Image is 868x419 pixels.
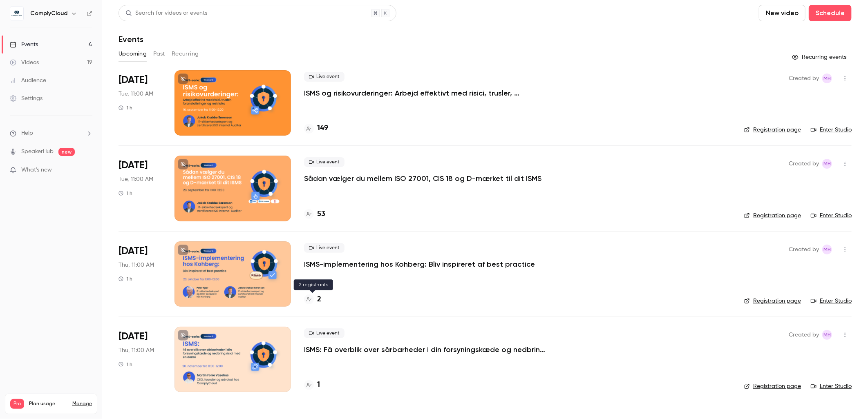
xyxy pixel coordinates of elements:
[823,74,831,83] span: MH
[119,330,148,343] span: [DATE]
[119,190,132,196] div: 1 h
[10,58,39,67] div: Videos
[119,74,148,87] span: [DATE]
[304,328,345,338] span: Live event
[30,9,67,18] h6: ComplyCloud
[119,346,154,354] span: Thu, 11:00 AM
[759,5,805,21] button: New video
[119,90,153,98] span: Tue, 11:00 AM
[809,5,852,21] button: Schedule
[119,241,161,307] div: Oct 23 Thu, 11:00 AM (Europe/Copenhagen)
[21,129,33,138] span: Help
[317,294,321,305] h4: 2
[10,399,24,409] span: Pro
[119,327,161,392] div: Nov 20 Thu, 11:00 AM (Europe/Copenhagen)
[304,174,541,183] a: Sådan vælger du mellem ISO 27001, CIS 18 og D-mærket til dit ISMS
[823,245,831,254] span: MH
[21,147,54,156] a: SpeakerHub
[10,76,46,85] div: Audience
[744,382,801,390] a: Registration page
[789,159,819,169] span: Created by
[822,159,832,169] span: Maibrit Hovedskou
[119,276,132,282] div: 1 h
[304,72,345,82] span: Live event
[10,7,23,20] img: ComplyCloud
[789,74,819,83] span: Created by
[317,209,325,220] h4: 53
[304,243,345,253] span: Live event
[788,51,852,64] button: Recurring events
[823,330,831,340] span: MH
[304,88,549,98] a: ISMS og risikovurderinger: Arbejd effektivt med risici, trusler, foranstaltninger og restrisiko
[811,126,852,134] a: Enter Studio
[304,294,321,305] a: 2
[119,261,154,269] span: Thu, 11:00 AM
[10,129,92,138] li: help-dropdown-opener
[811,382,852,390] a: Enter Studio
[744,212,801,220] a: Registration page
[119,245,148,258] span: [DATE]
[823,159,831,169] span: MH
[119,361,132,368] div: 1 h
[119,159,148,172] span: [DATE]
[789,245,819,254] span: Created by
[58,148,75,156] span: new
[811,212,852,220] a: Enter Studio
[304,259,535,269] a: ISMS-implementering hos Kohberg: Bliv inspireret af best practice
[172,47,199,60] button: Recurring
[822,74,832,83] span: Maibrit Hovedskou
[119,47,147,60] button: Upcoming
[125,9,207,18] div: Search for videos or events
[119,175,153,183] span: Tue, 11:00 AM
[119,70,161,136] div: Sep 16 Tue, 11:00 AM (Europe/Copenhagen)
[304,379,320,390] a: 1
[304,123,328,134] a: 149
[119,34,143,44] h1: Events
[304,157,345,167] span: Live event
[72,401,92,407] a: Manage
[10,94,43,103] div: Settings
[304,345,549,354] a: ISMS: Få overblik over sårbarheder i din forsyningskæde og nedbring risici med en demo
[317,123,328,134] h4: 149
[822,330,832,340] span: Maibrit Hovedskou
[744,126,801,134] a: Registration page
[789,330,819,340] span: Created by
[304,209,325,220] a: 53
[29,401,67,407] span: Plan usage
[744,297,801,305] a: Registration page
[10,40,38,49] div: Events
[119,105,132,111] div: 1 h
[811,297,852,305] a: Enter Studio
[153,47,165,60] button: Past
[822,245,832,254] span: Maibrit Hovedskou
[21,166,52,174] span: What's new
[317,379,320,390] h4: 1
[119,156,161,221] div: Sep 23 Tue, 11:00 AM (Europe/Copenhagen)
[83,167,92,174] iframe: Noticeable Trigger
